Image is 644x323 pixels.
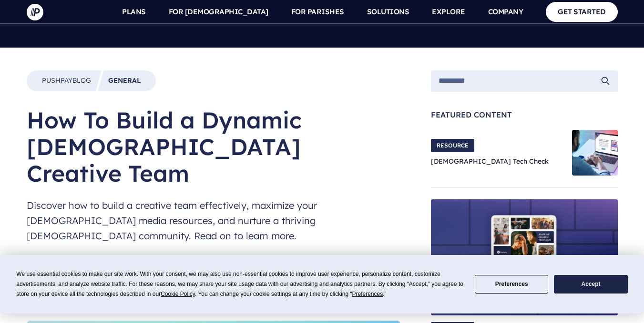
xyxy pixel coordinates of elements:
[554,275,627,294] button: Accept
[27,107,400,186] h1: How To Build a Dynamic [DEMOGRAPHIC_DATA] Creative Team
[16,269,463,299] div: We use essential cookies to make our site work. With your consent, we may also use non-essential ...
[431,139,474,152] span: RESOURCE
[431,111,618,118] span: Featured Content
[352,291,383,297] span: Preferences
[27,198,400,244] span: Discover how to build a creative team effectively, maximize your [DEMOGRAPHIC_DATA] media resourc...
[546,2,618,21] a: GET STARTED
[475,275,548,294] button: Preferences
[572,130,618,176] img: Church Tech Check Blog Hero Image
[42,76,91,86] a: PushpayBlog
[431,157,549,166] a: [DEMOGRAPHIC_DATA] Tech Check
[42,76,72,85] span: Pushpay
[108,76,141,86] a: General
[161,291,195,297] span: Cookie Policy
